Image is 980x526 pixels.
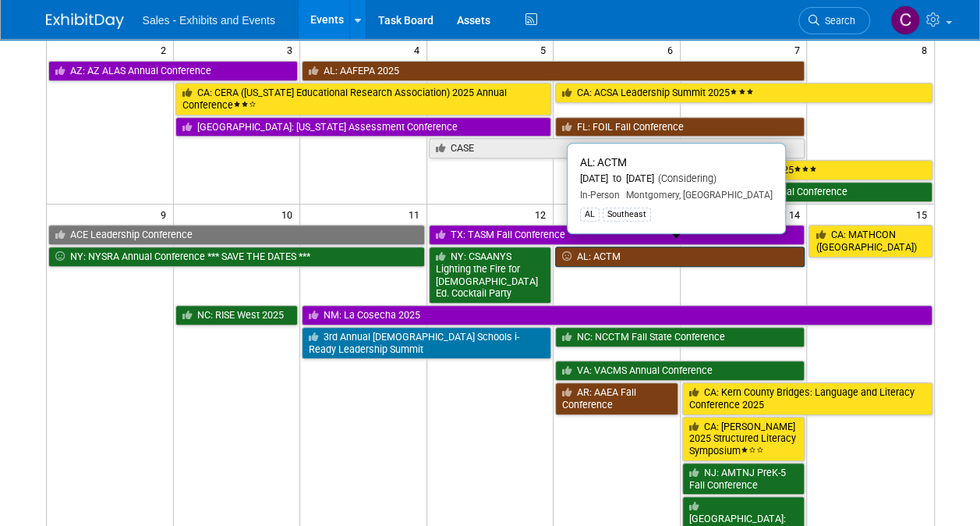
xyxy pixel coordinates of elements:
span: 12 [533,204,553,224]
span: 6 [666,40,680,59]
a: TX: TASM Fall Conference [429,225,805,245]
span: 8 [920,40,934,59]
div: Southeast [603,208,651,222]
a: CA: ACSA Leadership Summit 2025 [555,83,932,103]
span: 9 [159,204,173,224]
span: Montgomery, [GEOGRAPHIC_DATA] [620,190,773,201]
a: CA: Kern County Bridges: Language and Literacy Conference 2025 [682,382,932,414]
span: 4 [412,40,426,59]
a: NY: NYSRA Annual Conference *** SAVE THE DATES *** [48,247,425,267]
a: ACE Leadership Conference [48,225,425,245]
span: 5 [539,40,553,59]
span: AL: ACTM [580,156,627,169]
a: AR: AAEA Fall Conference [555,382,678,414]
a: 3rd Annual [DEMOGRAPHIC_DATA] Schools i-Ready Leadership Summit [302,327,551,359]
div: AL [580,208,600,222]
span: 14 [787,204,806,224]
a: CASE [429,138,805,158]
a: CA: CERA ([US_STATE] Educational Research Association) 2025 Annual Conference [175,83,552,115]
a: VA: VACMS Annual Conference [555,361,805,381]
a: AL: AAFEPA 2025 [302,61,805,81]
span: Sales - Exhibits and Events [143,14,275,27]
a: CA: [PERSON_NAME] 2025 Structured Literacy Symposium [682,417,805,461]
span: (Considering) [654,172,716,184]
a: FL: FOIL Fall Conference [555,117,805,137]
span: 2 [159,40,173,59]
span: 15 [915,204,934,224]
span: In-Person [580,190,620,201]
a: NJ: AMTNJ PreK-5 Fall Conference [682,463,805,495]
div: [DATE] to [DATE] [580,172,773,186]
a: [GEOGRAPHIC_DATA]: [US_STATE] Assessment Conference [175,117,552,137]
a: Search [798,7,870,34]
img: ExhibitDay [46,13,124,29]
span: 11 [407,204,426,224]
span: Search [819,15,855,27]
a: AZ: AZ ALAS Annual Conference [48,61,299,81]
a: NY: CSAANYS Lighting the Fire for [DEMOGRAPHIC_DATA] Ed. Cocktail Party [429,247,552,304]
img: Christine Lurz [890,5,920,35]
a: NC: NCCTM Fall State Conference [555,327,805,347]
span: 7 [792,40,806,59]
a: CA: MATHCON ([GEOGRAPHIC_DATA]) [808,225,932,257]
a: NM: La Cosecha 2025 [302,305,932,325]
span: 10 [280,204,299,224]
a: AL: ACTM [555,247,805,267]
a: NC: RISE West 2025 [175,305,299,325]
span: 3 [285,40,299,59]
a: NY: AMTNYS Annual Conference [682,182,932,202]
a: CA: CMC South 2025 [682,160,932,180]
